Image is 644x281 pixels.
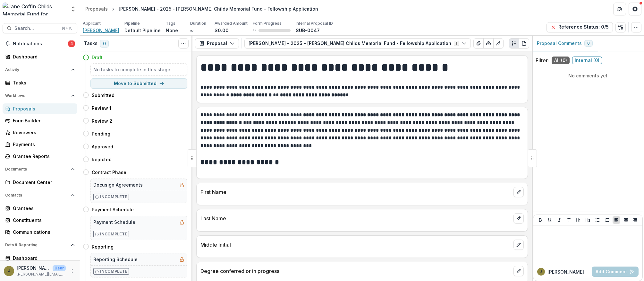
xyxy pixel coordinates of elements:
button: Heading 1 [574,216,582,224]
p: Filter: [536,57,549,64]
h5: Docusign Agreements [93,181,143,188]
p: Duration [190,21,206,26]
a: Grantees [3,203,77,214]
a: Proposals [83,4,110,13]
div: Proposals [85,5,108,12]
button: Get Help [629,3,641,15]
p: Incomplete [100,231,127,237]
div: Communications [13,229,72,235]
a: Tasks [3,77,77,88]
h4: Review 2 [92,118,112,124]
h4: Approved [92,143,113,150]
button: edit [513,187,524,197]
button: Notifications4 [3,39,77,49]
h5: Reporting Schedule [93,256,138,263]
span: 0 [100,40,109,48]
h4: Submitted [92,92,114,99]
button: View Attached Files [473,38,484,48]
h4: Contract Phase [92,169,126,176]
p: [PERSON_NAME] [17,265,50,271]
span: Search... [14,26,58,31]
div: ⌘ + K [60,25,73,32]
a: Grantee Reports [3,151,77,162]
div: Form Builder [13,117,72,124]
button: Partners [613,3,626,15]
button: [PERSON_NAME] - 2025 - [PERSON_NAME] Childs Memorial Fund - Fellowship Application1 [244,38,471,48]
div: [PERSON_NAME] - 2025 - [PERSON_NAME] Childs Memorial Fund - Fellowship Application [119,5,318,12]
p: Awarded Amount [215,21,248,26]
p: ∞ [190,27,193,34]
button: Proposal [195,38,239,48]
span: Notifications [13,41,68,47]
p: Pipeline [124,21,140,26]
button: Edit as form [493,38,504,48]
p: Last Name [200,215,511,222]
span: Workflows [5,93,68,98]
p: Degree conferred or in progress: [200,267,511,275]
button: Heading 2 [584,216,592,224]
p: [PERSON_NAME] [547,268,584,275]
button: Italicize [555,216,563,224]
p: Tags [166,21,175,26]
span: Internal ( 0 ) [572,57,602,64]
button: Align Left [613,216,620,224]
div: Constituents [13,217,72,224]
button: Open Activity [3,65,77,75]
button: Search... [3,23,77,33]
h4: Reporting [92,243,114,250]
p: Form Progress [253,21,282,26]
span: [PERSON_NAME] [83,27,119,34]
p: SUB-0047 [296,27,320,34]
div: Jamie [540,270,542,273]
p: First Name [200,188,511,196]
button: Reference Status: 0/5 [547,22,613,32]
button: Toggle View Cancelled Tasks [178,38,189,48]
span: All ( 0 ) [552,57,570,64]
h5: No tasks to complete in this stage [93,66,184,73]
nav: breadcrumb [83,4,321,13]
button: edit [513,266,524,276]
button: More [68,267,76,275]
h3: Tasks [84,41,97,46]
button: Move to Submitted [90,78,187,89]
button: PDF view [519,38,529,48]
div: Payments [13,141,72,148]
span: Data & Reporting [5,243,68,247]
button: edit [513,213,524,224]
h4: Rejected [92,156,112,163]
button: Proposal Comments [532,36,598,51]
div: Proposals [13,105,72,112]
button: Bullet List [594,216,601,224]
div: Tasks [13,79,72,86]
button: Open Documents [3,164,77,174]
a: Communications [3,227,77,237]
span: Activity [5,67,68,72]
div: Dashboard [13,53,72,60]
p: 0 % [253,28,256,33]
button: Align Center [622,216,630,224]
p: No comments yet [536,72,640,79]
p: Incomplete [100,268,127,274]
p: User [53,265,66,271]
button: Strike [565,216,573,224]
h5: Payment Schedule [93,219,135,225]
div: Reviewers [13,129,72,136]
div: Jamie [8,269,10,273]
p: None [166,27,178,34]
a: Proposals [3,103,77,114]
h4: Payment Schedule [92,206,134,213]
p: Internal Proposal ID [296,21,333,26]
span: Documents [5,167,68,171]
img: Jane Coffin Childs Memorial Fund for Medical Research logo [3,3,66,15]
div: Dashboard [13,255,72,261]
h4: Pending [92,130,110,137]
div: Grantee Reports [13,153,72,160]
button: edit [513,240,524,250]
button: Ordered List [603,216,611,224]
a: Form Builder [3,115,77,126]
button: Underline [546,216,554,224]
button: Add Comment [592,267,639,277]
p: $0.00 [215,27,229,34]
span: Contacts [5,193,68,198]
span: 0 [587,41,590,46]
